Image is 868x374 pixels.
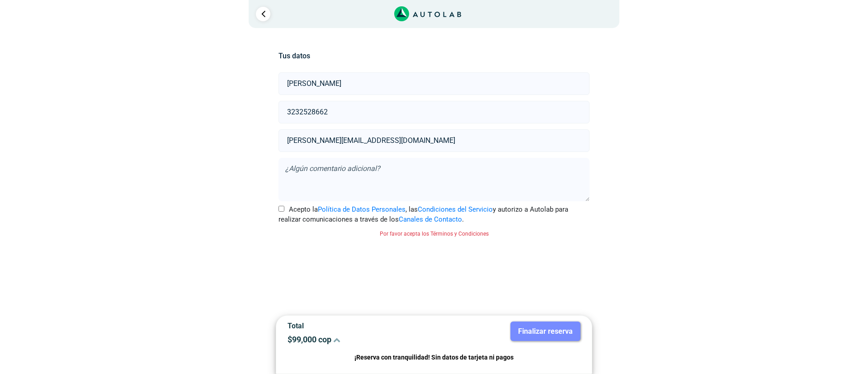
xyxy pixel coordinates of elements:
[278,206,284,212] input: Acepto laPolítica de Datos Personales, lasCondiciones del Servicioy autorizo a Autolab para reali...
[288,335,427,344] p: $ 99,000 cop
[278,72,589,95] input: Nombre y apellido
[288,352,580,363] p: ¡Reserva con tranquilidad! Sin datos de tarjeta ni pagos
[288,322,427,330] p: Total
[510,322,580,341] button: Finalizar reserva
[399,215,462,223] a: Canales de Contacto
[278,129,589,152] input: Correo electrónico
[418,205,493,213] a: Condiciones del Servicio
[256,7,270,21] a: Ir al paso anterior
[380,231,489,237] small: Por favor acepta los Términos y Condiciones
[278,204,589,225] label: Acepto la , las y autorizo a Autolab para realizar comunicaciones a través de los .
[394,9,462,18] a: Link al sitio de autolab
[278,52,589,60] h5: Tus datos
[278,101,589,123] input: Celular
[318,205,406,213] a: Política de Datos Personales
